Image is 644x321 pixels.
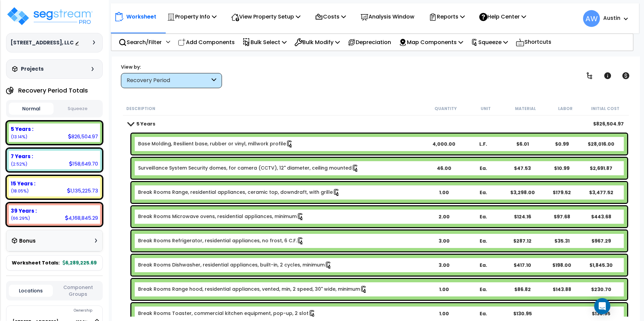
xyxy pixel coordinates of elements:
div: $130.95 [503,310,542,317]
div: Open Intercom Messenger [594,298,610,314]
a: Individual Item [138,286,367,293]
h3: [STREET_ADDRESS], LLC [10,39,74,46]
div: View by: [121,64,222,70]
p: Bulk Modify [294,38,340,47]
div: Depreciation [344,34,395,50]
p: Search/Filter [119,38,162,47]
p: Shortcuts [516,37,551,47]
p: Worksheet [126,12,156,21]
div: $6.01 [503,141,542,147]
div: $124.16 [503,213,542,220]
small: Unit [481,106,491,111]
p: Squeeze [471,38,508,47]
div: $35.31 [543,238,581,244]
div: $198.00 [543,262,581,269]
div: Add Components [174,34,238,50]
span: Worksheet Totals: [12,259,60,266]
div: $10.99 [543,165,581,172]
small: (2.52%) [11,161,27,167]
div: Ea. [464,238,503,244]
div: Ownership [20,307,102,315]
div: 826,504.97 [68,133,98,140]
div: Shortcuts [512,34,555,50]
p: Help Center [479,12,526,21]
div: Ea. [464,310,503,317]
div: Ea. [464,213,503,220]
div: 3.00 [425,262,463,269]
small: Description [126,106,155,111]
p: Map Components [399,38,463,47]
div: $287.12 [503,238,542,244]
div: Ea. [464,286,503,293]
div: Ea. [464,262,503,269]
button: Squeeze [55,103,100,115]
div: $97.68 [543,213,581,220]
div: 1,135,225.73 [67,187,98,194]
small: (18.05%) [11,188,29,194]
b: 7 Years : [11,153,33,160]
div: $230.70 [582,286,620,293]
div: 46.00 [425,165,463,172]
div: 2.00 [425,213,463,220]
div: $3,477.52 [582,189,620,196]
button: Locations [9,285,53,297]
div: Recovery Period [127,77,210,84]
div: 4,168,845.29 [65,214,98,221]
button: Component Groups [56,284,100,298]
div: $28,016.00 [582,141,620,147]
small: Labor [558,106,573,111]
div: $3,298.00 [503,189,542,196]
h4: Recovery Period Totals [18,87,88,94]
div: $47.53 [503,165,542,172]
b: 5 Years [136,120,155,127]
a: Individual Item [138,213,304,220]
div: $86.82 [503,286,542,293]
a: Individual Item [138,165,359,172]
p: Costs [315,12,346,21]
small: (66.29%) [11,215,30,221]
a: Individual Item [138,310,316,317]
div: $130.95 [582,310,620,317]
div: $179.52 [543,189,581,196]
b: 5 Years : [11,126,33,133]
p: Bulk Select [243,38,287,47]
h3: Projects [21,66,44,72]
p: Depreciation [348,38,391,47]
div: 1.00 [425,189,463,196]
a: Individual Item [138,261,332,269]
p: Reports [429,12,465,21]
a: Individual Item [138,237,304,245]
div: $0.99 [543,141,581,147]
div: $443.68 [582,213,620,220]
div: 158,649.70 [69,160,98,167]
p: View Property Setup [231,12,300,21]
div: 1.00 [425,286,463,293]
div: Ea. [464,189,503,196]
a: Individual Item [138,189,340,196]
div: 4,000.00 [425,141,463,147]
small: Material [515,106,536,111]
div: $143.88 [543,286,581,293]
h3: Bonus [19,238,36,244]
b: 39 Years : [11,207,37,214]
small: Quantity [434,106,457,111]
div: $417.10 [503,262,542,269]
b: 15 Years : [11,180,35,187]
button: Normal [9,103,54,115]
p: Property Info [167,12,217,21]
small: (13.14%) [11,134,27,140]
small: Initial Cost [591,106,619,111]
a: Individual Item [138,140,293,148]
b: 6,289,225.69 [63,259,97,266]
p: Add Components [178,38,235,47]
span: AW [583,10,600,27]
div: 1.00 [425,310,463,317]
img: logo_pro_r.png [6,6,94,26]
div: 3.00 [425,238,463,244]
div: L.F. [464,141,503,147]
b: Austin [603,14,620,22]
div: $826,504.97 [593,120,624,127]
div: $967.29 [582,238,620,244]
div: Ea. [464,165,503,172]
div: $1,845.30 [582,262,620,269]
